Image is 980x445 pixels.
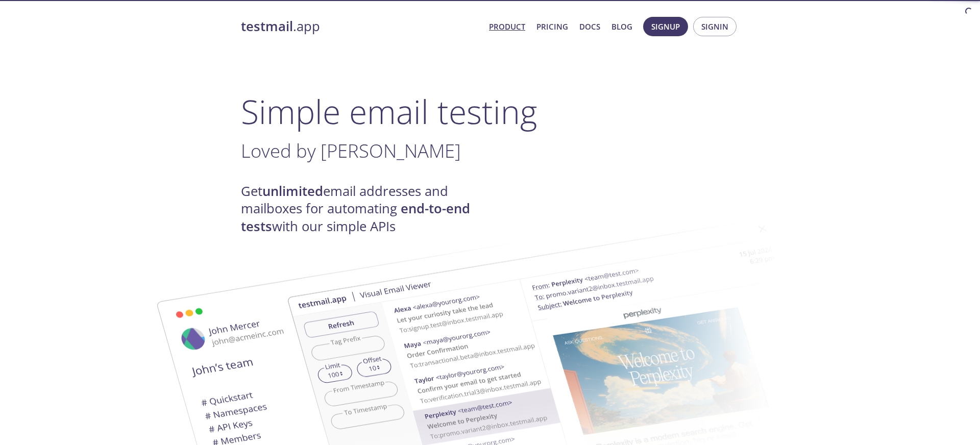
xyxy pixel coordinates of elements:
[489,20,525,33] a: Product
[241,17,293,35] strong: testmail
[579,20,600,33] a: Docs
[241,183,490,235] h4: Get email addresses and mailboxes for automating with our simple APIs
[262,182,323,200] strong: unlimited
[701,20,728,33] span: Signin
[651,20,680,33] span: Signup
[241,138,461,163] span: Loved by [PERSON_NAME]
[611,20,632,33] a: Blog
[693,17,737,36] button: Signin
[241,200,470,235] strong: end-to-end tests
[536,20,568,33] a: Pricing
[241,92,739,131] h1: Simple email testing
[241,18,481,35] a: testmail.app
[643,17,688,36] button: Signup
